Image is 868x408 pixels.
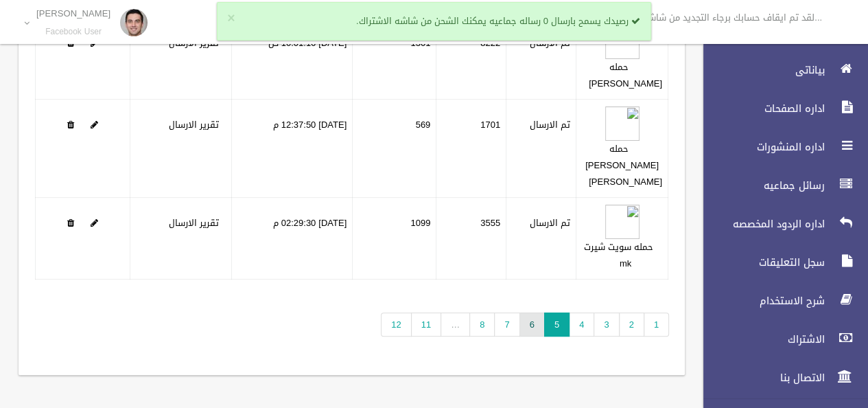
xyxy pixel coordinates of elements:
a: 3 [594,313,619,337]
label: تم الارسال [530,215,570,231]
td: [DATE] 02:29:30 م [231,198,352,280]
span: اداره الردود المخصصه [692,217,829,231]
a: 8 [469,313,495,337]
a: الاتصال بنا [692,363,868,393]
a: حمله [PERSON_NAME] [PERSON_NAME] [585,140,662,190]
span: سجل التعليقات [692,256,829,269]
td: [DATE] 12:37:50 م [231,100,352,198]
a: سجل التعليقات [692,247,868,277]
span: … [441,313,470,337]
a: Edit [605,34,640,52]
p: [PERSON_NAME] [36,8,110,19]
td: 1099 [353,198,436,280]
small: Facebook User [36,27,110,37]
a: Edit [91,214,98,231]
a: حمله [PERSON_NAME] [589,58,662,92]
td: [DATE] 10:01:16 ص [231,18,352,100]
a: اداره الصفحات [692,93,868,124]
a: الاشتراك [692,324,868,354]
a: تقرير الارسال [169,214,219,231]
a: بياناتى [692,55,868,85]
a: 12 [381,313,411,337]
a: Edit [91,116,98,133]
a: 11 [411,313,441,337]
a: شرح الاستخدام [692,286,868,316]
span: 5 [544,313,570,337]
a: 6 [519,313,545,337]
span: الاتصال بنا [692,371,829,385]
a: حمله سويت شيرت mk [584,238,653,272]
a: تقرير الارسال [169,116,219,133]
div: رصيدك يسمح بارسال 0 رساله جماعيه يمكنك الشحن من شاشه الاشتراك. [217,2,651,41]
img: 638670083496715265.jpeg [605,106,640,141]
a: 7 [494,313,519,337]
span: شرح الاستخدام [692,294,829,308]
a: 4 [569,313,594,337]
td: 1701 [436,100,506,198]
span: رسائل جماعيه [692,179,829,192]
a: 1 [644,313,669,337]
a: Edit [605,214,640,231]
td: 3555 [436,198,506,280]
a: Edit [605,116,640,133]
a: اداره الردود المخصصه [692,209,868,239]
img: 638670151879716462.jpeg [605,205,640,239]
span: اداره الصفحات [692,102,829,115]
a: 2 [619,313,644,337]
label: تم الارسال [530,117,570,133]
td: 8222 [436,18,506,100]
span: اداره المنشورات [692,140,829,154]
span: بياناتى [692,63,829,77]
span: الاشتراك [692,332,829,346]
a: اداره المنشورات [692,132,868,162]
button: × [227,12,235,25]
td: 1301 [353,18,436,100]
td: 569 [353,100,436,198]
a: رسائل جماعيه [692,170,868,201]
